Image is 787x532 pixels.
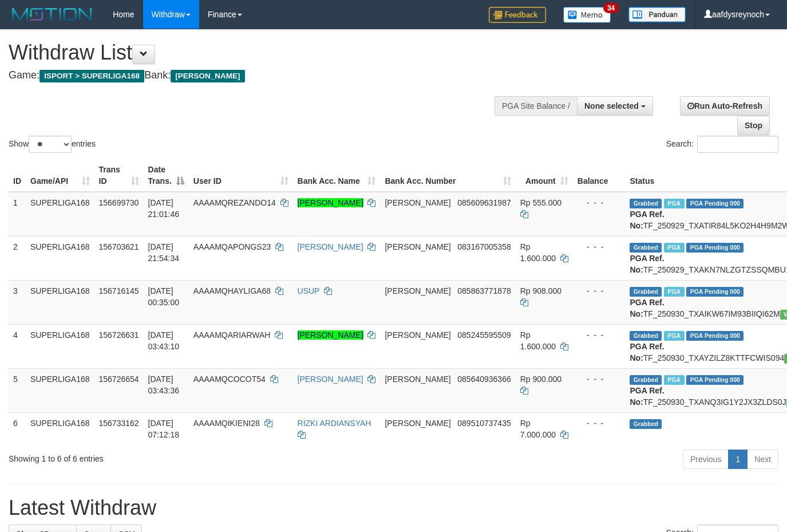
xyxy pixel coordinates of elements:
span: Rp 7.000.000 [520,419,556,439]
span: Grabbed [630,331,662,341]
span: Marked by aafchhiseyha [664,243,684,253]
img: panduan.png [628,7,686,22]
span: [DATE] 07:12:18 [148,419,180,439]
a: [PERSON_NAME] [298,330,363,340]
span: AAAAMQIKIENI28 [193,419,260,428]
span: Rp 1.600.000 [520,242,556,263]
label: Search: [666,136,778,153]
img: Button%20Memo.svg [563,7,611,23]
span: 156733162 [99,419,139,428]
td: SUPERLIGA168 [26,368,94,412]
td: 2 [9,236,26,280]
div: PGA Site Balance / [495,96,577,116]
span: 156703621 [99,242,139,251]
span: Copy 083167005358 to clipboard [457,242,511,251]
div: - - - [578,329,621,341]
span: AAAAMQAPONGS23 [193,242,271,251]
img: MOTION_logo.png [9,6,96,23]
a: Run Auto-Refresh [680,96,770,116]
a: Next [747,450,778,469]
label: Show entries [9,136,96,153]
span: Grabbed [630,243,662,253]
span: PGA Pending [686,243,744,253]
button: None selected [577,96,653,116]
td: 6 [9,412,26,445]
span: Grabbed [630,419,662,429]
span: 156726654 [99,375,139,384]
span: Copy 085863771878 to clipboard [457,286,511,295]
span: Grabbed [630,287,662,297]
div: - - - [578,417,621,429]
span: [DATE] 03:43:36 [148,375,180,395]
div: - - - [578,197,621,208]
a: [PERSON_NAME] [298,242,363,251]
td: SUPERLIGA168 [26,324,94,368]
span: Rp 555.000 [520,198,561,207]
a: Stop [737,116,770,135]
b: PGA Ref. No: [630,210,664,230]
a: 1 [728,450,748,469]
span: [PERSON_NAME] [385,375,450,384]
span: AAAAMQHAYLIGA68 [193,286,271,295]
td: SUPERLIGA168 [26,412,94,445]
select: Showentries [29,136,72,153]
span: [DATE] 21:54:34 [148,242,180,263]
span: PGA Pending [686,331,744,341]
div: Showing 1 to 6 of 6 entries [9,448,319,464]
b: PGA Ref. No: [630,254,664,274]
b: PGA Ref. No: [630,342,664,362]
span: Rp 1.600.000 [520,330,556,351]
span: None selected [584,101,639,111]
div: - - - [578,285,621,297]
a: [PERSON_NAME] [298,375,363,384]
span: Copy 085640936366 to clipboard [457,375,511,384]
div: - - - [578,241,621,253]
td: 4 [9,324,26,368]
span: [PERSON_NAME] [385,330,450,340]
span: PGA Pending [686,287,744,297]
td: SUPERLIGA168 [26,236,94,280]
span: Rp 900.000 [520,375,561,384]
a: Previous [683,450,729,469]
span: Marked by aafchhiseyha [664,331,684,341]
td: 3 [9,280,26,324]
th: Balance [573,159,626,192]
span: 156699730 [99,198,139,207]
span: [PERSON_NAME] [385,242,450,251]
input: Search: [697,136,778,153]
span: PGA Pending [686,199,744,208]
th: ID [9,159,26,192]
img: Feedback.jpg [489,7,546,23]
span: Grabbed [630,199,662,208]
th: User ID: activate to sort column ascending [189,159,293,192]
b: PGA Ref. No: [630,298,664,318]
span: AAAAMQARIARWAH [193,330,271,340]
td: SUPERLIGA168 [26,192,94,237]
span: Grabbed [630,375,662,385]
span: Marked by aafchhiseyha [664,287,684,297]
span: [PERSON_NAME] [171,70,244,82]
span: Copy 089510737435 to clipboard [457,419,511,428]
span: AAAAMQCOCOT54 [193,375,266,384]
th: Game/API: activate to sort column ascending [26,159,94,192]
span: [DATE] 03:43:10 [148,330,180,351]
span: 156716145 [99,286,139,295]
span: AAAAMQREZANDO14 [193,198,276,207]
span: [DATE] 21:01:46 [148,198,180,219]
td: 1 [9,192,26,237]
span: Marked by aafchhiseyha [664,199,684,208]
b: PGA Ref. No: [630,386,664,407]
span: [PERSON_NAME] [385,198,450,207]
th: Date Trans.: activate to sort column descending [144,159,189,192]
span: 34 [603,3,619,13]
span: Rp 908.000 [520,286,561,295]
td: 5 [9,368,26,412]
h4: Game: Bank: [9,70,513,81]
span: ISPORT > SUPERLIGA168 [39,70,144,82]
span: [PERSON_NAME] [385,286,450,295]
h1: Withdraw List [9,41,513,64]
a: RIZKI ARDIANSYAH [298,419,371,428]
span: Copy 085245595509 to clipboard [457,330,511,340]
span: 156726631 [99,330,139,340]
a: [PERSON_NAME] [298,198,363,207]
